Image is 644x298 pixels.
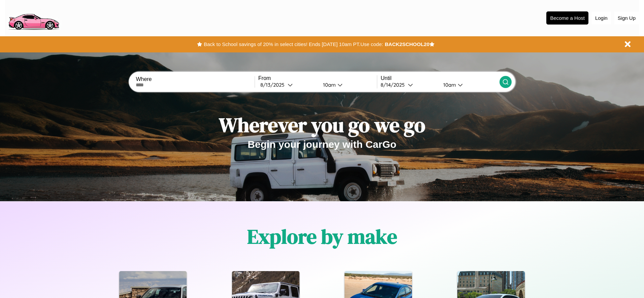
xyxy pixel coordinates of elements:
button: 8/13/2025 [258,81,318,88]
label: From [258,75,377,81]
img: logo [5,3,62,32]
button: Login [592,12,611,24]
label: Where [136,76,254,82]
div: 8 / 14 / 2025 [381,82,408,88]
button: Back to School savings of 20% in select cities! Ends [DATE] 10am PT.Use code: [202,40,385,49]
b: BACK2SCHOOL20 [385,41,429,47]
h1: Explore by make [247,223,397,250]
div: 10am [320,82,337,88]
button: 10am [318,81,377,88]
button: Become a Host [546,11,588,25]
button: 10am [438,81,499,88]
label: Until [381,75,499,81]
button: Sign Up [614,12,639,24]
div: 10am [440,82,458,88]
div: 8 / 13 / 2025 [260,82,288,88]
